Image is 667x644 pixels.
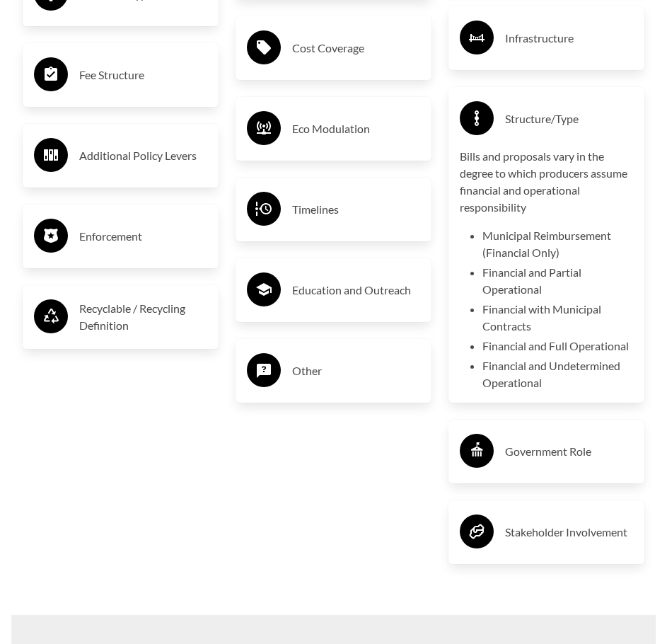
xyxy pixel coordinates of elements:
[505,440,633,463] h3: Government Role
[292,279,420,301] h3: Education and Outreach
[482,227,633,261] li: Municipal Reimbursement (Financial Only)
[482,338,633,355] li: Financial and Full Operational
[79,64,207,86] h3: Fee Structure
[482,357,633,391] li: Financial and Undetermined Operational
[482,301,633,335] li: Financial with Municipal Contracts
[505,521,633,544] h3: Stakeholder Involvement
[292,360,420,382] h3: Other
[505,108,633,130] h3: Structure/Type
[505,27,633,50] h3: Infrastructure
[482,264,633,298] li: Financial and Partial Operational
[79,144,207,167] h3: Additional Policy Levers
[460,148,633,216] p: Bills and proposals vary in the degree to which producers assume financial and operational respon...
[79,225,207,248] h3: Enforcement
[79,300,207,334] h3: Recyclable / Recycling Definition
[292,198,420,221] h3: Timelines
[292,117,420,140] h3: Eco Modulation
[292,37,420,59] h3: Cost Coverage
